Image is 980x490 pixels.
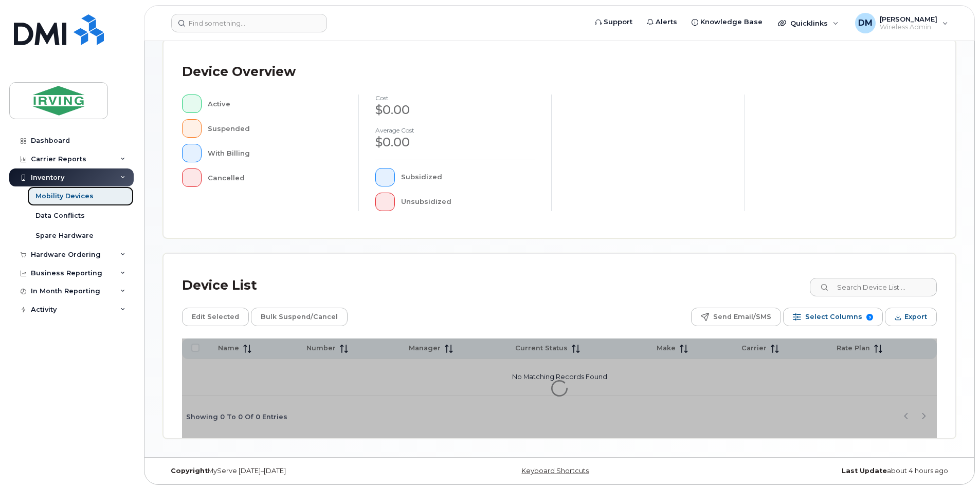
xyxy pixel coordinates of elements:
a: Knowledge Base [684,12,770,32]
span: [PERSON_NAME] [880,15,937,23]
span: Alerts [656,17,677,27]
button: Send Email/SMS [691,308,781,326]
span: Send Email/SMS [713,309,771,325]
div: Suspended [208,119,342,138]
div: With Billing [208,144,342,162]
span: 9 [866,314,873,321]
a: Alerts [640,12,684,32]
div: David Muir [848,13,955,33]
div: Device Overview [182,59,296,85]
div: Quicklinks [771,13,846,33]
div: Active [208,95,342,113]
span: Support [604,17,632,27]
div: about 4 hours ago [692,467,956,475]
div: Subsidized [401,168,535,186]
div: Unsubsidized [401,193,535,211]
span: Quicklinks [790,19,828,27]
strong: Last Update [842,467,887,475]
span: Wireless Admin [880,23,937,31]
button: Edit Selected [182,308,249,326]
div: MyServe [DATE]–[DATE] [163,467,427,475]
input: Search Device List ... [810,278,937,296]
span: Knowledge Base [700,17,763,27]
span: Export [904,309,927,325]
div: Cancelled [208,168,342,187]
button: Export [885,308,937,326]
span: Edit Selected [192,309,239,325]
a: Support [588,12,640,32]
span: DM [858,17,873,29]
strong: Copyright [171,467,208,475]
div: $0.00 [375,134,535,151]
span: Select Columns [805,309,862,325]
span: Bulk Suspend/Cancel [261,309,338,325]
button: Bulk Suspend/Cancel [251,308,348,326]
a: Keyboard Shortcuts [521,467,589,475]
input: Find something... [171,14,327,32]
div: Device List [182,272,257,299]
h4: cost [375,95,535,101]
button: Select Columns 9 [783,308,883,326]
h4: Average cost [375,127,535,134]
div: $0.00 [375,101,535,119]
